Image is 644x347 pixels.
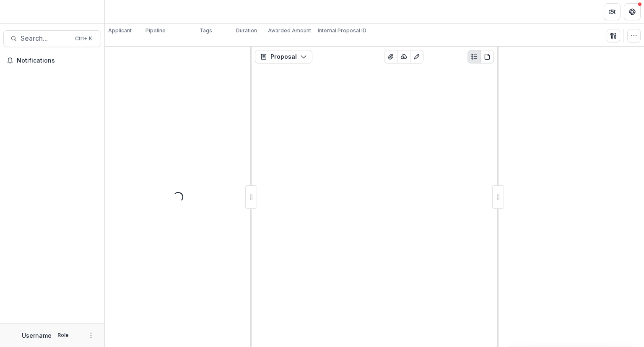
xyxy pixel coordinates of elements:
p: Pipeline [145,27,166,34]
button: Get Help [624,3,641,20]
p: Tags [200,27,212,34]
p: Duration [236,27,257,34]
button: View Attached Files [384,50,397,63]
button: More [86,330,96,340]
p: Username [22,331,52,340]
p: Awarded Amount [268,27,311,34]
div: Ctrl + K [73,34,94,43]
span: Notifications [17,57,98,64]
p: Applicant [108,27,132,34]
span: Search... [21,34,70,42]
p: Internal Proposal ID [318,27,366,34]
p: Role [55,331,71,339]
button: Edit as form [410,50,423,63]
button: PDF view [480,50,494,63]
button: Notifications [3,54,101,67]
button: Partners [604,3,621,20]
button: Proposal [255,50,312,63]
button: Plaintext view [467,50,481,63]
button: Search... [3,30,101,47]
